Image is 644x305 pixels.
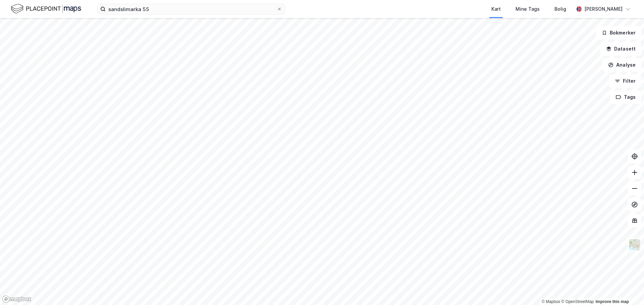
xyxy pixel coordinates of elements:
div: Bolig [554,5,566,13]
button: Datasett [600,42,641,56]
div: Kontrollprogram for chat [610,273,644,305]
button: Bokmerker [596,26,641,40]
a: Mapbox homepage [2,295,32,303]
button: Analyse [602,58,641,72]
input: Søk på adresse, matrikkel, gårdeiere, leietakere eller personer [106,4,277,14]
button: Tags [610,90,641,104]
iframe: Chat Widget [610,273,644,305]
div: [PERSON_NAME] [584,5,623,13]
img: Z [628,238,641,251]
a: Improve this map [596,299,629,304]
img: logo.f888ab2527a4732fd821a326f86c7f29.svg [11,3,81,15]
div: Mine Tags [516,5,540,13]
a: OpenStreetMap [561,299,594,304]
div: Kart [491,5,501,13]
button: Filter [609,74,641,88]
a: Mapbox [542,299,560,304]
